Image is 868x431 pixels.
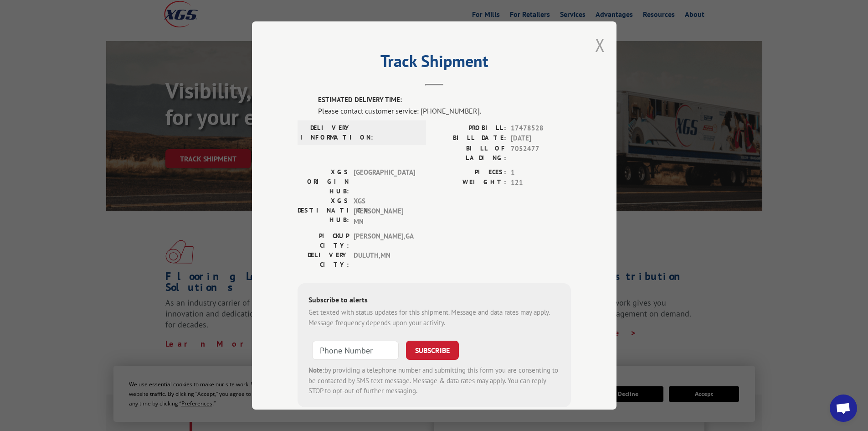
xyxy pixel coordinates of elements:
[511,133,571,144] span: [DATE]
[511,144,571,163] span: 7052477
[298,167,349,196] label: XGS ORIGIN HUB:
[406,341,459,360] button: SUBSCRIBE
[354,231,415,250] span: [PERSON_NAME] , GA
[312,341,399,360] input: Phone Number
[298,196,349,227] label: XGS DESTINATION HUB:
[308,307,560,328] div: Get texted with status updates for this shipment. Message and data rates may apply. Message frequ...
[354,250,415,270] span: DULUTH , MN
[830,395,857,422] div: Open chat
[298,231,349,250] label: PICKUP CITY:
[511,167,571,178] span: 1
[300,123,352,142] label: DELIVERY INFORMATION:
[308,365,560,396] div: by providing a telephone number and submitting this form you are consenting to be contacted by SM...
[511,177,571,188] span: 121
[434,167,506,178] label: PIECES:
[434,123,506,134] label: PROBILL:
[308,294,560,307] div: Subscribe to alerts
[595,33,605,57] button: Close modal
[434,133,506,144] label: BILL DATE:
[354,167,415,196] span: [GEOGRAPHIC_DATA]
[434,177,506,188] label: WEIGHT:
[308,366,324,374] strong: Note:
[318,105,571,116] div: Please contact customer service: [PHONE_NUMBER].
[318,95,571,105] label: ESTIMATED DELIVERY TIME:
[511,123,571,134] span: 17478528
[298,250,349,270] label: DELIVERY CITY:
[434,144,506,163] label: BILL OF LADING:
[354,196,415,227] span: XGS [PERSON_NAME] MN
[298,55,571,72] h2: Track Shipment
